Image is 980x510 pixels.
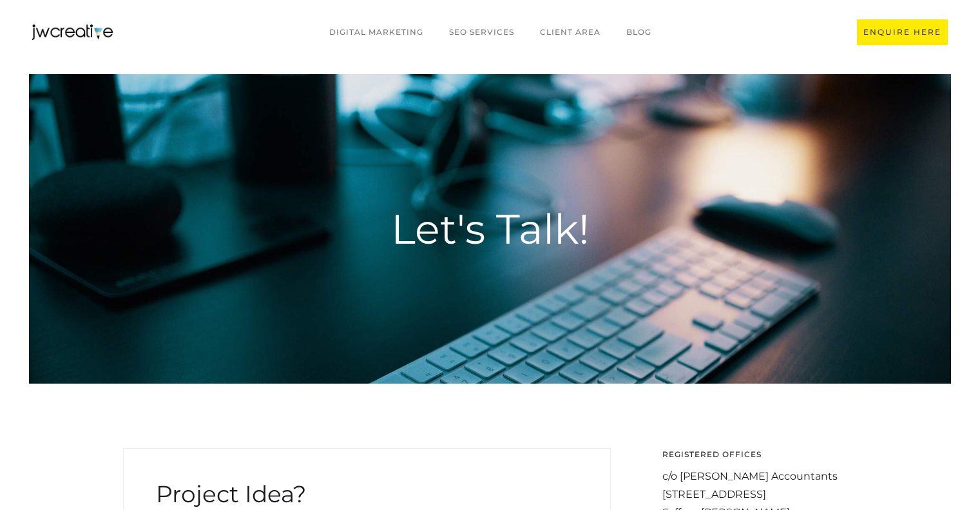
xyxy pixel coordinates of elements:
[168,203,813,255] h1: Let's Talk!
[527,20,613,44] a: CLIENT AREA
[863,26,941,39] div: ENQUIRE HERE
[613,20,664,44] a: BLOG
[857,19,948,45] a: ENQUIRE HERE
[662,448,858,461] div: registered offices
[156,478,578,510] h2: Project Idea?
[316,20,436,44] a: Digital marketing
[32,25,113,40] a: home
[436,20,527,44] a: SEO Services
